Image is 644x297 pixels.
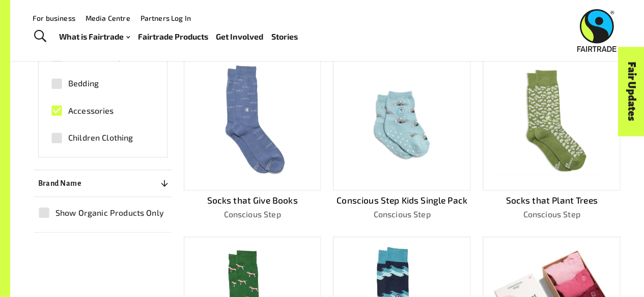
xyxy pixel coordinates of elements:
[38,177,82,189] p: Brand Name
[271,29,298,44] a: Stories
[59,29,130,44] a: What is Fairtrade
[483,194,620,207] p: Socks that Plant Trees
[68,105,114,117] span: Accessories
[577,9,617,52] img: Fairtrade Australia New Zealand logo
[333,194,470,207] p: Conscious Step Kids Single Pack
[27,24,52,49] a: Toggle Search
[68,77,99,89] span: Bedding
[333,208,470,220] p: Conscious Step
[184,194,321,207] p: Socks that Give Books
[34,174,172,192] button: Brand Name
[483,52,620,221] a: Socks that Plant TreesConscious Step
[184,208,321,220] p: Conscious Step
[184,52,321,221] a: Socks that Give BooksConscious Step
[141,14,191,22] a: Partners Log In
[68,131,133,144] span: Children Clothing
[333,52,470,221] a: Conscious Step Kids Single PackConscious Step
[483,208,620,220] p: Conscious Step
[216,29,263,44] a: Get Involved
[33,14,75,22] a: For business
[137,29,208,44] a: Fairtrade Products
[55,207,164,219] span: Show Organic Products Only
[86,14,130,22] a: Media Centre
